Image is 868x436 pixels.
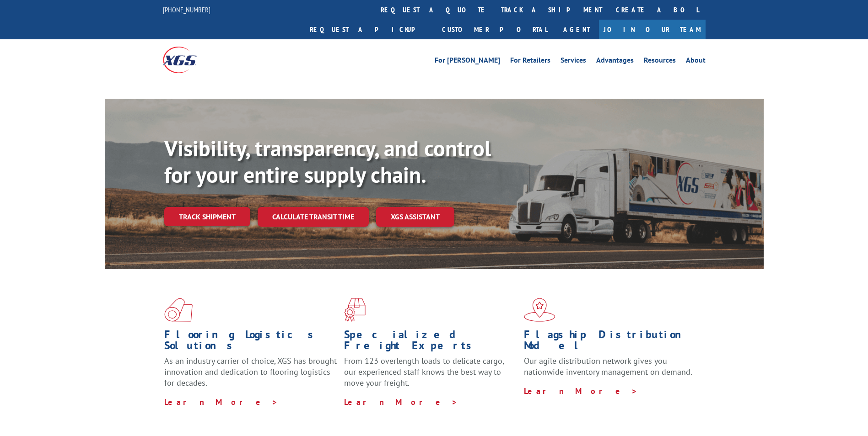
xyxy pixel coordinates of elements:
a: [PHONE_NUMBER] [163,5,210,14]
a: Advantages [596,57,634,67]
a: For [PERSON_NAME] [435,57,500,67]
a: Learn More > [344,397,458,407]
a: Customer Portal [435,20,554,39]
a: Learn More > [164,397,278,407]
h1: Flooring Logistics Solutions [164,329,337,356]
img: xgs-icon-flagship-distribution-model-red [524,298,555,322]
p: From 123 overlength loads to delicate cargo, our experienced staff knows the best way to move you... [344,356,517,396]
b: Visibility, transparency, and control for your entire supply chain. [164,134,491,189]
a: Learn More > [524,386,638,396]
a: Resources [644,57,676,67]
a: About [686,57,706,67]
a: Join Our Team [599,20,706,39]
a: Calculate transit time [258,207,369,227]
span: As an industry carrier of choice, XGS has brought innovation and dedication to flooring logistics... [164,356,337,388]
a: Services [561,57,586,67]
h1: Specialized Freight Experts [344,329,517,356]
img: xgs-icon-focused-on-flooring-red [344,298,366,322]
img: xgs-icon-total-supply-chain-intelligence-red [164,298,193,322]
a: Request a pickup [303,20,435,39]
a: XGS ASSISTANT [376,207,454,227]
h1: Flagship Distribution Model [524,329,697,356]
a: Track shipment [164,207,250,226]
a: For Retailers [510,57,550,67]
a: Agent [554,20,599,39]
span: Our agile distribution network gives you nationwide inventory management on demand. [524,356,692,377]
